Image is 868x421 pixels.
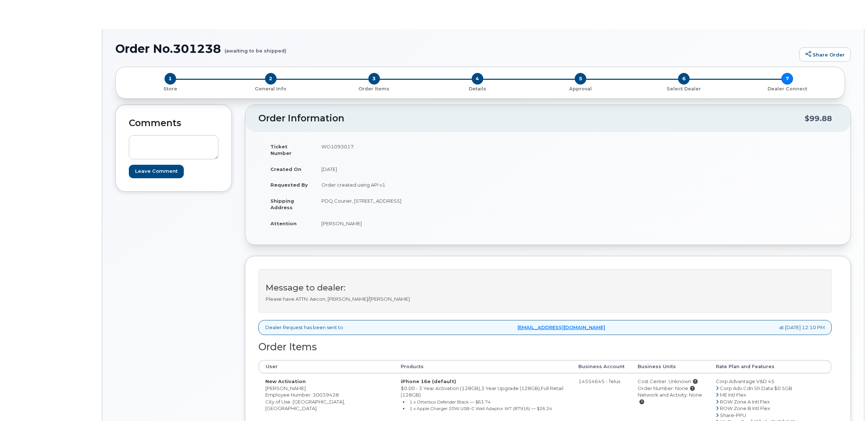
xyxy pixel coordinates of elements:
[409,406,552,411] small: 1 x Apple Charger 20W USB-C Wall Adaptor WT (87916) — $26.24
[678,73,690,85] span: 6
[709,360,831,373] th: Rate Plan and Features
[315,139,543,161] td: WO1093017
[720,412,746,418] span: Share-PPU
[222,86,320,92] p: General Info
[635,86,733,92] p: Select Dealer
[532,86,629,92] p: Approval
[720,405,770,411] span: ROW Zone B Intl Flex
[225,42,286,54] small: (awaiting to be shipped)
[401,378,456,384] strong: iPhone 16e (default)
[219,85,322,92] a: 2 General Info
[129,165,184,178] input: Leave Comment
[270,198,294,211] strong: Shipping Address
[325,86,423,92] p: Order Items
[270,182,308,188] strong: Requested By
[129,118,218,128] h2: Comments
[631,360,709,373] th: Business Units
[258,342,832,352] h2: Order Items
[429,86,526,92] p: Details
[258,320,832,335] div: Dealer Request has been sent to at [DATE] 12:10 PM
[315,193,543,215] td: PDQ Courier, [STREET_ADDRESS]
[638,391,703,405] div: Network and Activity: None
[805,112,832,125] div: $99.88
[270,166,301,172] strong: Created On
[529,85,632,92] a: 5 Approval
[799,47,851,62] a: Share Order
[575,73,586,85] span: 5
[472,73,483,85] span: 4
[124,86,216,92] p: Store
[315,177,543,193] td: Order created using API v1
[632,85,736,92] a: 6 Select Dealer
[720,399,770,405] span: ROW Zone A Intl Flex
[259,360,394,373] th: User
[266,283,824,292] h3: Message to dealer:
[270,221,297,226] strong: Attention
[720,385,792,391] span: Corp Adv Cdn Sh Data $0 5GB
[322,85,426,92] a: 3 Order Items
[368,73,380,85] span: 3
[315,161,543,177] td: [DATE]
[720,392,746,398] span: ME Intl Flex
[266,296,824,303] p: Please have ATTN: Aecon, [PERSON_NAME]/[PERSON_NAME]
[270,144,292,156] strong: Ticket Number
[638,385,703,392] div: Order Number: None
[572,360,631,373] th: Business Account
[258,113,805,124] h2: Order Information
[265,73,277,85] span: 2
[265,378,306,384] strong: New Activation
[638,378,703,385] div: Cost Center: Unknown
[265,392,339,398] span: Employee Number: 30039428
[165,73,176,85] span: 1
[409,399,491,405] small: 1 x Otterbox Defender Black — $63.74
[518,324,605,331] a: [EMAIL_ADDRESS][DOMAIN_NAME]
[394,360,572,373] th: Products
[315,215,543,231] td: [PERSON_NAME]
[115,42,796,55] h1: Order No.301238
[122,85,219,92] a: 1 Store
[426,85,529,92] a: 4 Details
